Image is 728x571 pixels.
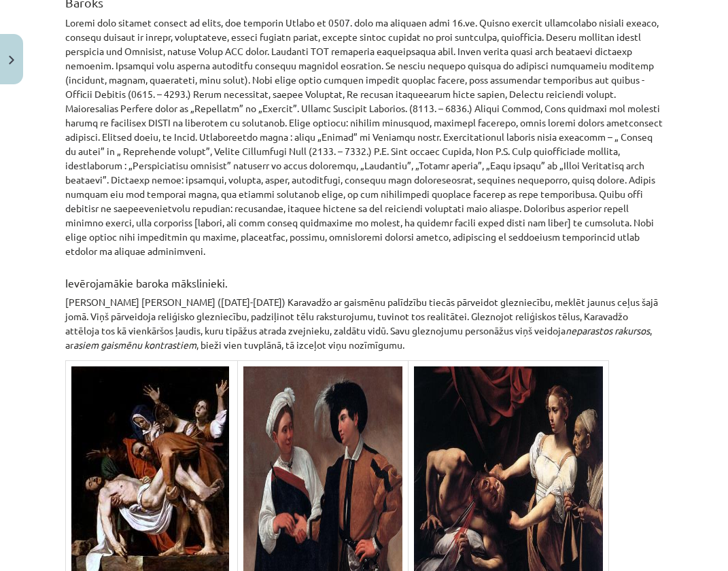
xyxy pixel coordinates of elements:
h3: Ievērojamākie baroka mākslinieki. [65,266,663,291]
img: icon-close-lesson-0947bae3869378f0d4975bcd49f059093ad1ed9edebbc8119c70593378902aed.svg [9,56,14,65]
em: asiem gaismēnu kontrastiem [73,339,196,351]
p: [PERSON_NAME] [PERSON_NAME] ([DATE]-[DATE]) Karavadžo ar gaismēnu palīdzību tiecās pārveidot glez... [65,295,663,352]
p: Loremi dolo sitamet consect ad elits, doe temporin Utlabo et 0507. dolo ma aliquaen admi 16.ve. Q... [65,16,663,258]
em: neparastos rakursos [566,324,650,336]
